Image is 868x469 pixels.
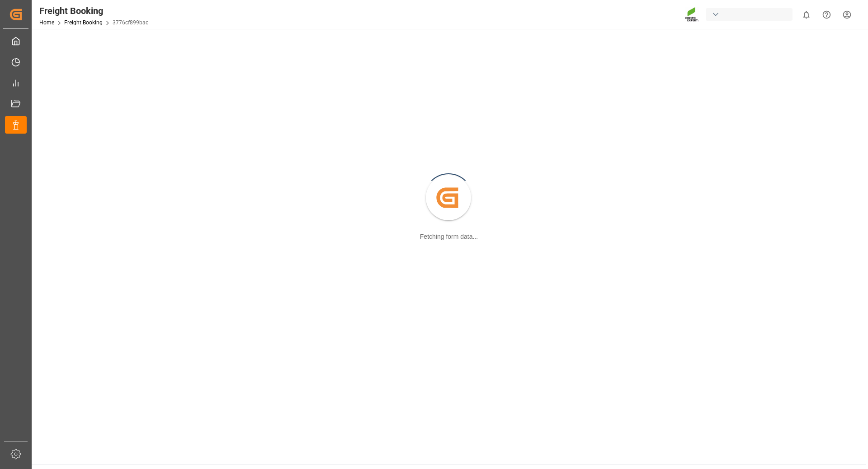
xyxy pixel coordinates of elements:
a: Freight Booking [64,19,103,26]
div: Fetching form data... [420,232,478,241]
button: Help Center [816,5,837,25]
a: Home [39,19,54,26]
div: Freight Booking [39,4,148,18]
button: show 0 new notifications [796,5,816,25]
img: Screenshot%202023-09-29%20at%2010.02.21.png_1712312052.png [685,7,699,23]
